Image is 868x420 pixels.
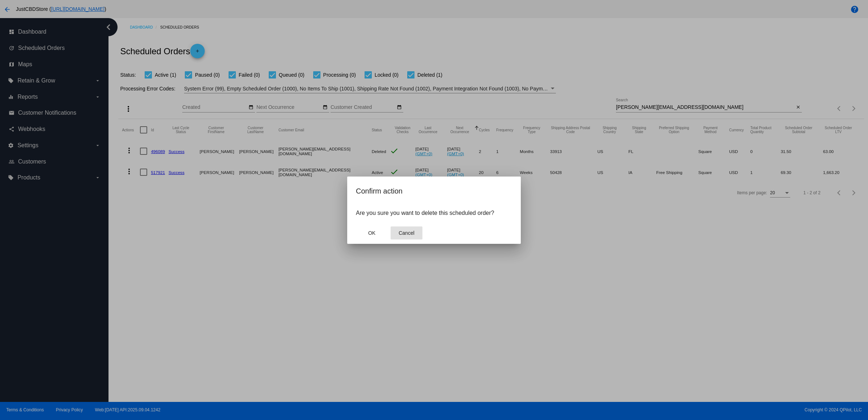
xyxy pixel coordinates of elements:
span: OK [368,230,375,236]
span: Cancel [399,230,414,236]
button: Close dialog [356,226,388,239]
p: Are you sure you want to delete this scheduled order? [356,210,512,216]
h2: Confirm action [356,185,512,197]
button: Close dialog [391,226,422,239]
